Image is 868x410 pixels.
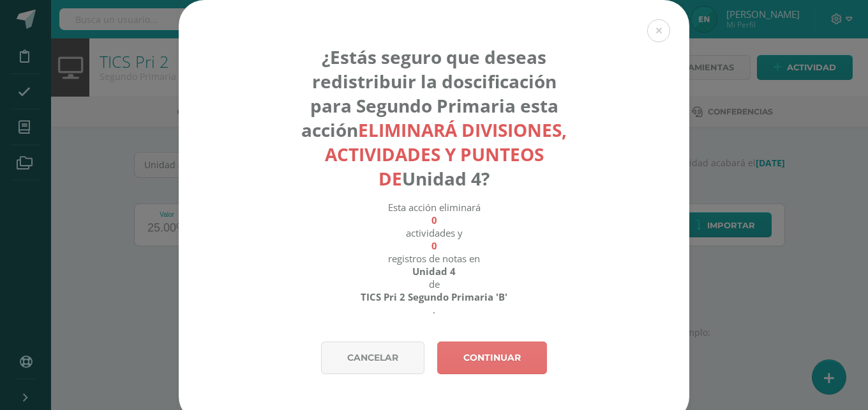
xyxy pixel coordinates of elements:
[431,239,437,252] strong: 0
[361,290,507,303] strong: TICS Pri 2 Segundo Primaria 'B'
[293,201,576,316] div: Esta acción eliminará actividades y registros de notas en de .
[647,19,670,42] button: Close (Esc)
[412,265,456,278] strong: Unidad 4
[293,45,576,191] h4: ¿Estás seguro que deseas redistribuir la doscificación para Segundo Primaria esta acción Unidad 4?
[437,342,547,374] a: Continuar
[321,342,424,374] a: Cancelar
[325,118,567,191] strong: eliminará divisiones, actividades y punteos de
[431,214,437,226] strong: 0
